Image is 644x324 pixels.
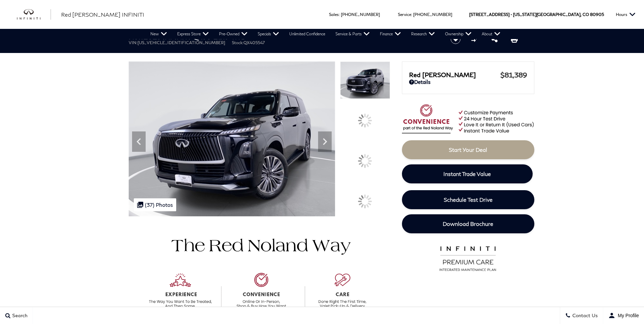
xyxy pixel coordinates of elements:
img: INFINITI [17,9,51,20]
button: Compare vehicle [470,34,480,44]
a: Unlimited Confidence [284,29,330,39]
span: Service [398,12,411,17]
a: Download Brochure [402,214,534,233]
a: About [477,29,505,39]
span: $81,389 [500,71,527,79]
img: New 2025 BLACK OBSIDIAN INFINITI Luxe 4WD image 1 [129,61,335,216]
span: Download Brochure [443,220,493,227]
a: Ownership [440,29,477,39]
a: Red [PERSON_NAME] $81,389 [409,71,527,79]
span: [US_VEHICLE_IDENTIFICATION_NUMBER] [137,40,225,45]
a: Schedule Test Drive [402,190,534,209]
button: user-profile-menu [603,307,644,324]
a: Express Store [172,29,214,39]
nav: Main Navigation [145,29,505,39]
a: Pre-Owned [214,29,253,39]
img: infinitipremiumcare.png [435,245,501,272]
span: Stock: [232,40,243,45]
span: Instant Trade Value [443,170,491,177]
a: Red [PERSON_NAME] INFINITI [61,11,144,19]
a: [PHONE_NUMBER] [413,12,452,17]
a: New [145,29,172,39]
a: [STREET_ADDRESS] • [US_STATE][GEOGRAPHIC_DATA], CO 80905 [469,12,604,17]
span: Contact Us [571,313,598,319]
span: : [339,12,340,17]
span: Search [11,313,27,319]
a: Research [406,29,440,39]
a: Start Your Deal [402,140,534,159]
div: (37) Photos [134,198,176,211]
span: Red [PERSON_NAME] INFINITI [61,11,144,18]
a: Finance [375,29,406,39]
span: QX405547 [243,40,265,45]
span: My Profile [615,313,639,318]
a: Details [409,79,527,85]
span: Start Your Deal [449,146,487,153]
a: Specials [253,29,284,39]
span: : [411,12,412,17]
span: Sales [329,12,339,17]
a: Service & Parts [330,29,375,39]
a: [PHONE_NUMBER] [341,12,380,17]
span: VIN: [129,40,137,45]
a: Instant Trade Value [402,164,533,183]
img: New 2025 BLACK OBSIDIAN INFINITI Luxe 4WD image 1 [340,61,390,99]
span: Schedule Test Drive [444,196,493,203]
span: Red [PERSON_NAME] [409,71,500,78]
a: infiniti [17,9,51,20]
